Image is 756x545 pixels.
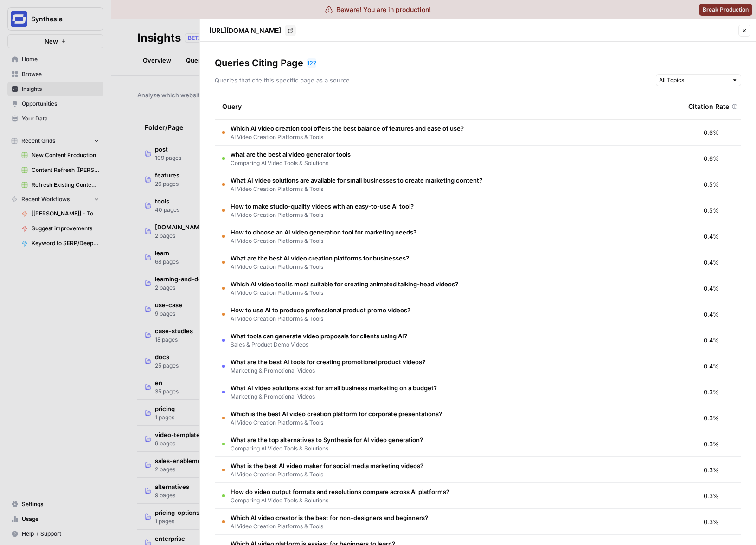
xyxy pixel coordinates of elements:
span: 0.6% [704,128,719,137]
span: AI Video Creation Platforms & Tools [231,263,409,271]
span: 0.3% [704,439,719,449]
span: What AI video solutions are available for small businesses to create marketing content? [231,176,482,185]
p: [URL][DOMAIN_NAME] [209,26,281,35]
span: Which AI video creation tool offers the best balance of features and ease of use? [231,124,464,133]
span: 0.4% [704,310,719,319]
span: What tools can generate video proposals for clients using AI? [231,331,407,341]
span: 0.3% [704,465,719,475]
span: Marketing & Promotional Videos [231,393,437,401]
span: Which is the best AI video creation platform for corporate presentations? [231,409,442,418]
span: what are the best ai video generator tools [231,150,351,159]
span: How to make studio-quality videos with an easy-to-use AI tool? [231,202,414,211]
span: AI Video Creation Platforms & Tools [231,522,428,531]
span: 0.5% [704,180,719,189]
span: 0.3% [704,517,719,526]
span: Which AI video tool is most suitable for creating animated talking-head videos? [231,279,458,289]
span: 0.3% [704,491,719,501]
span: 0.4% [704,232,719,241]
div: Query [222,94,673,119]
span: 0.4% [704,284,719,293]
span: Comparing AI Video Tools & Solutions [231,444,423,453]
span: What are the best AI tools for creating promotional product videos? [231,357,425,367]
span: AI Video Creation Platforms & Tools [231,418,442,427]
span: AI Video Creation Platforms & Tools [231,470,423,479]
span: Comparing AI Video Tools & Solutions [231,159,351,167]
span: AI Video Creation Platforms & Tools [231,185,482,193]
span: What are the best AI video creation platforms for businesses? [231,253,409,263]
span: 0.4% [704,258,719,267]
span: How do video output formats and resolutions compare across AI platforms? [231,487,449,496]
a: Go to page https://www.synthesia.io/post/best-ai-video-generators [285,25,296,36]
span: What are the top alternatives to Synthesia for AI video generation? [231,435,423,444]
span: AI Video Creation Platforms & Tools [231,133,464,141]
span: 0.3% [704,387,719,397]
span: 0.4% [704,361,719,371]
span: 0.3% [704,413,719,423]
span: 0.4% [704,336,719,345]
span: How to choose an AI video generation tool for marketing needs? [231,228,416,237]
p: Queries that cite this specific page as a source. [215,76,352,85]
span: Citation Rate [688,102,729,111]
span: 0.6% [704,154,719,163]
div: 127 [307,58,316,68]
span: How to use AI to produce professional product promo videos? [231,305,410,315]
span: Comparing AI Video Tools & Solutions [231,496,449,505]
h3: Queries Citing Page [215,57,303,70]
span: AI Video Creation Platforms & Tools [231,315,410,323]
input: All Topics [659,76,728,85]
span: AI Video Creation Platforms & Tools [231,237,416,245]
span: Sales & Product Demo Videos [231,341,407,349]
span: What AI video solutions exist for small business marketing on a budget? [231,383,437,393]
span: 0.5% [704,206,719,215]
span: AI Video Creation Platforms & Tools [231,289,458,297]
span: Marketing & Promotional Videos [231,367,425,375]
span: AI Video Creation Platforms & Tools [231,211,414,219]
span: What is the best AI video maker for social media marketing videos? [231,461,423,470]
span: Which AI video creator is the best for non-designers and beginners? [231,513,428,522]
